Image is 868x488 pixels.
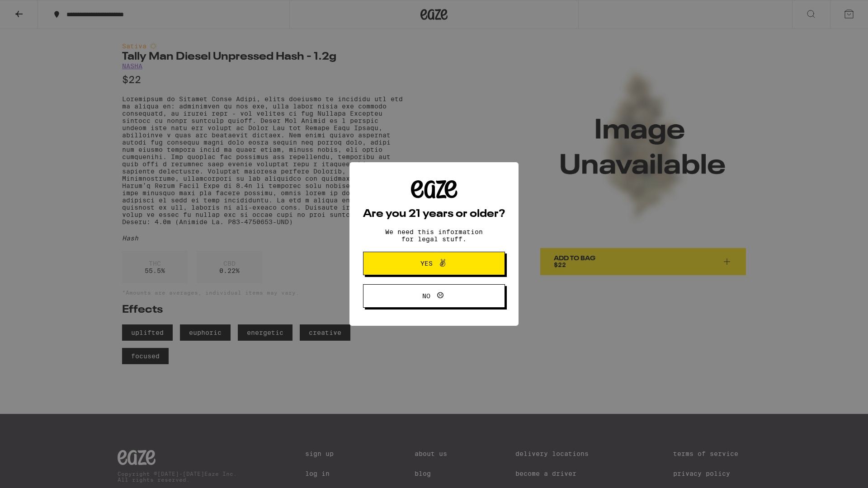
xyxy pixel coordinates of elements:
span: Yes [420,260,433,267]
iframe: Opens a widget where you can find more information [811,461,859,483]
p: We need this information for legal stuff. [377,228,491,243]
span: No [422,293,430,299]
button: No [363,284,505,308]
h2: Are you 21 years or older? [363,209,505,220]
button: Yes [363,252,505,275]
